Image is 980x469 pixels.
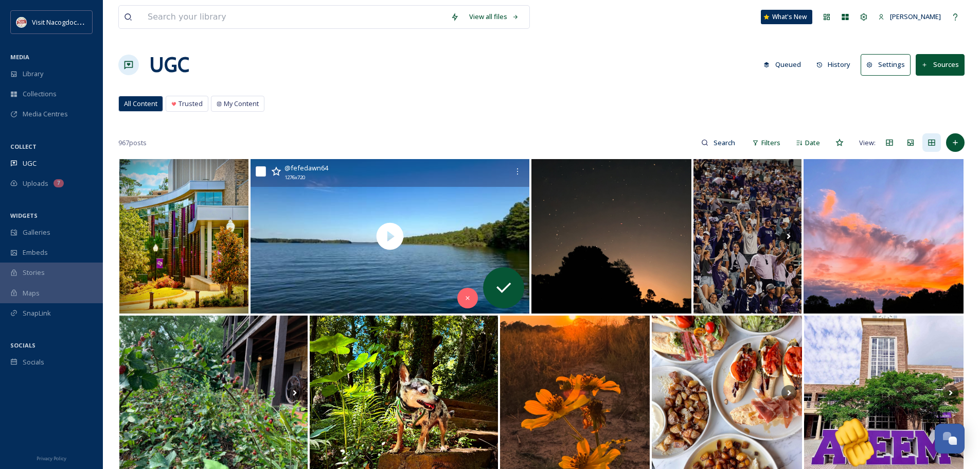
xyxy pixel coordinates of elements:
[10,143,37,150] span: COLLECT
[708,132,742,153] input: Search
[10,212,38,219] span: WIDGETS
[873,7,946,27] a: [PERSON_NAME]
[693,159,802,314] img: It’s more than a game — it’s a family reunion 💜 We’re calling on 12,000 of our closest friends an...
[284,174,305,181] span: 1276 x 720
[149,49,189,80] a: UGC
[16,17,27,27] img: images%20%281%29.jpeg
[251,159,529,314] img: thumbnail
[23,308,51,318] span: SnapLink
[761,10,812,24] a: What's New
[861,54,916,75] a: Settings
[284,163,328,172] span: @ fefedawn64
[118,138,147,148] span: 967 posts
[811,55,861,75] a: History
[23,179,48,188] span: Uploads
[804,159,964,314] img: . October skies > everything else. 🌅 fs • • #nacogdoches • #visitnac • only.in.texas #etxtraveler...
[531,159,691,314] img: . The sky put on her finest sparkles tonight when the moon started to glow. fs • • • • #nacogdoch...
[890,12,941,21] span: [PERSON_NAME]
[179,99,203,109] span: Trusted
[119,159,248,314] img: #shotoniphone #iphonephotography #iphoneonly #iphoneography #nacogdoches #sfasu #cityofnacogdoche...
[464,7,524,27] a: View all files
[10,341,35,349] span: SOCIALS
[124,99,157,109] span: All Content
[54,179,64,187] div: 7
[23,69,43,79] span: Library
[23,159,37,168] span: UGC
[23,357,44,367] span: Socials
[37,455,66,462] span: Privacy Policy
[23,268,45,277] span: Stories
[23,228,50,237] span: Galleries
[224,99,259,109] span: My Content
[859,138,876,148] span: View:
[805,138,820,148] span: Date
[758,55,811,75] a: Queued
[23,248,48,257] span: Embeds
[916,54,965,75] button: Sources
[10,53,29,61] span: MEDIA
[23,89,57,99] span: Collections
[758,55,806,75] button: Queued
[811,55,856,75] button: History
[142,6,446,28] input: Search your library
[861,54,911,75] button: Settings
[37,451,66,464] a: Privacy Policy
[23,288,40,298] span: Maps
[761,138,780,148] span: Filters
[23,109,68,119] span: Media Centres
[935,424,965,454] button: Open Chat
[32,17,88,27] span: Visit Nacogdoches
